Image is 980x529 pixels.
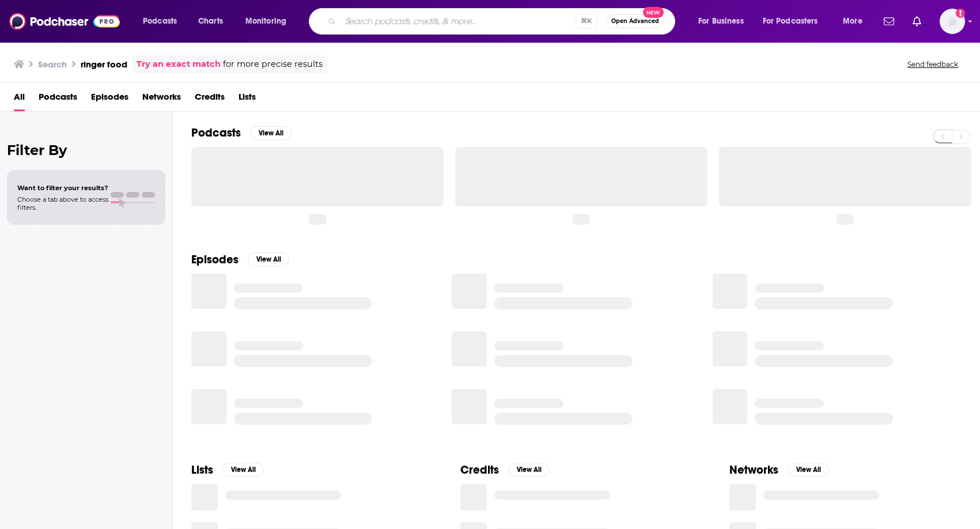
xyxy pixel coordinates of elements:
[191,12,230,31] a: Charts
[788,463,829,477] button: View All
[460,463,499,477] h2: Credits
[698,13,744,29] span: For Business
[38,59,67,70] h3: Search
[17,184,108,192] span: Want to filter your results?
[223,58,323,71] span: for more precise results
[250,126,292,140] button: View All
[729,463,829,477] a: NetworksView All
[643,7,664,18] span: New
[9,10,120,32] img: Podchaser - Follow, Share and Rate Podcasts
[606,14,664,28] button: Open AdvancedNew
[191,463,213,477] h2: Lists
[237,12,301,31] button: open menu
[940,9,965,34] span: Logged in as rowan.sullivan
[195,88,225,111] a: Credits
[956,9,965,18] svg: Add a profile image
[135,12,192,31] button: open menu
[843,13,862,29] span: More
[7,142,165,158] h2: Filter By
[908,12,926,31] a: Show notifications dropdown
[763,13,818,29] span: For Podcasters
[320,8,686,35] div: Search podcasts, credits, & more...
[248,252,289,266] button: View All
[460,463,550,477] a: CreditsView All
[191,252,239,267] h2: Episodes
[198,13,223,29] span: Charts
[940,9,965,34] img: User Profile
[690,12,758,31] button: open menu
[143,13,177,29] span: Podcasts
[239,88,256,111] a: Lists
[755,12,835,31] button: open menu
[191,126,241,140] h2: Podcasts
[340,12,576,31] input: Search podcasts, credits, & more...
[191,252,289,267] a: EpisodesView All
[729,463,778,477] h2: Networks
[835,12,877,31] button: open menu
[191,126,292,140] a: PodcastsView All
[81,59,127,70] h3: ringer food
[17,195,108,211] span: Choose a tab above to access filters.
[904,59,962,69] button: Send feedback
[137,58,221,71] a: Try an exact match
[611,18,659,24] span: Open Advanced
[142,88,181,111] a: Networks
[508,463,550,477] button: View All
[245,13,286,29] span: Monitoring
[879,12,899,31] a: Show notifications dropdown
[191,463,264,477] a: ListsView All
[940,9,965,34] button: Show profile menu
[39,88,77,111] a: Podcasts
[14,88,25,111] a: All
[222,463,264,477] button: View All
[576,14,597,29] span: ⌘ K
[91,88,128,111] a: Episodes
